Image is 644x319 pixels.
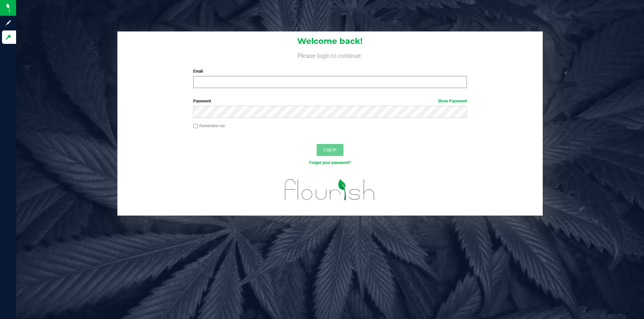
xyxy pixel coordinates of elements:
[277,173,383,207] img: flourish_logo.svg
[117,51,543,59] h4: Please login to continue.
[193,124,198,129] input: Remember me
[323,147,336,152] span: Log In
[193,123,225,129] label: Remember me
[5,19,12,26] inline-svg: Sign up
[309,160,351,165] a: Forgot your password?
[317,144,343,156] button: Log In
[5,34,12,41] inline-svg: Log in
[438,99,467,103] a: Show Password
[193,68,467,74] label: Email
[117,37,543,46] h1: Welcome back!
[193,99,211,103] span: Password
